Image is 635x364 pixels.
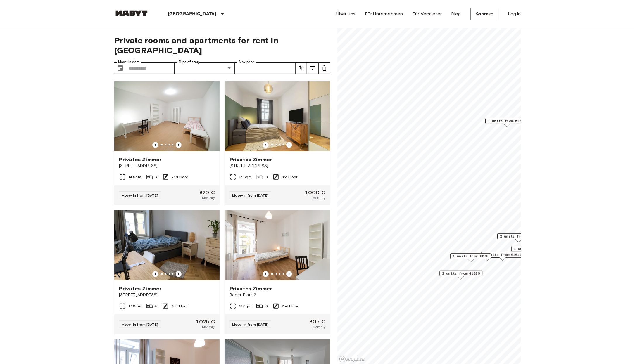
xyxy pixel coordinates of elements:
span: Privates Zimmer [119,285,161,292]
span: 1.025 € [196,319,215,324]
button: Previous image [152,142,158,148]
span: Monthly [202,324,215,330]
span: 4 [155,174,158,180]
a: Marketing picture of unit DE-02-039-01MPrevious imagePrevious imagePrivates ZimmerReger Platz 213... [225,210,330,334]
span: 13 Sqm [239,304,251,309]
img: Marketing picture of unit DE-02-007-006-03HF [225,81,330,151]
span: [STREET_ADDRESS] [230,163,325,169]
button: Previous image [286,271,292,277]
span: 3 [266,174,268,180]
span: [STREET_ADDRESS] [119,163,215,169]
span: Move-in from [DATE] [122,322,158,327]
span: Move-in from [DATE] [232,193,269,197]
button: tune [307,62,319,74]
div: Map marker [498,233,541,242]
img: Marketing picture of unit DE-02-020-04M [114,81,220,151]
span: Monthly [313,195,325,200]
span: 2nd Floor [282,304,298,309]
img: Marketing picture of unit DE-02-039-01M [225,210,330,280]
span: 6 [265,304,268,309]
span: Private rooms and apartments for rent in [GEOGRAPHIC_DATA] [114,35,330,55]
span: Privates Zimmer [119,156,161,163]
label: Move-in date [118,60,140,65]
button: Choose date [115,62,126,74]
span: 1.000 € [305,190,325,195]
span: 820 € [199,190,215,195]
span: Reger Platz 2 [230,292,325,298]
a: Log in [508,11,521,18]
a: Marketing picture of unit DE-02-020-04MPrevious imagePrevious imagePrivates Zimmer[STREET_ADDRESS... [114,81,220,205]
a: Über uns [336,11,356,18]
div: Map marker [482,252,524,261]
div: Map marker [440,271,483,280]
button: Previous image [176,271,182,277]
button: Previous image [263,271,269,277]
p: [GEOGRAPHIC_DATA] [168,11,217,18]
label: Type of stay [179,60,199,65]
span: Privates Zimmer [230,156,272,163]
span: 3rd Floor [282,174,297,180]
span: 16 Sqm [239,174,252,180]
span: Monthly [313,324,325,330]
a: Kontakt [470,8,498,20]
button: Previous image [263,142,269,148]
button: Previous image [176,142,182,148]
img: Marketing picture of unit DE-02-024-001-03HF [114,210,220,280]
a: Für Vermieter [412,11,442,18]
div: Map marker [486,118,529,127]
div: Map marker [511,246,552,255]
span: [STREET_ADDRESS] [119,292,215,298]
a: Mapbox logo [339,356,365,363]
span: 1 units from €875 [453,254,489,259]
img: Habyt [114,10,149,16]
span: Move-in from [DATE] [232,322,269,327]
span: 2nd Floor [172,174,188,180]
span: 1 units from €1020 [488,118,526,124]
a: Marketing picture of unit DE-02-024-001-03HFPrevious imagePrevious imagePrivates Zimmer[STREET_AD... [114,210,220,334]
span: 1 units from €1010 [484,252,522,257]
span: 2 units from €1020 [442,271,480,276]
span: 1 units from €885 [514,246,550,252]
div: Map marker [450,253,491,262]
span: 5 [155,304,157,309]
button: tune [295,62,307,74]
span: Privates Zimmer [230,285,272,292]
a: Blog [451,11,461,18]
div: Map marker [467,252,508,261]
button: Previous image [286,142,292,148]
a: Für Unternehmen [365,11,403,18]
span: Move-in from [DATE] [122,193,158,197]
span: 2 units from €1000 [500,234,538,239]
button: Previous image [152,271,158,277]
span: 17 Sqm [128,304,141,309]
span: Monthly [202,195,215,200]
span: 805 € [309,319,325,324]
span: 2 units from €820 [470,252,505,257]
span: 14 Sqm [128,174,141,180]
a: Marketing picture of unit DE-02-007-006-03HFPrevious imagePrevious imagePrivates Zimmer[STREET_AD... [225,81,330,205]
span: 2nd Floor [171,304,188,309]
button: tune [319,62,330,74]
label: Max price [239,60,255,65]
